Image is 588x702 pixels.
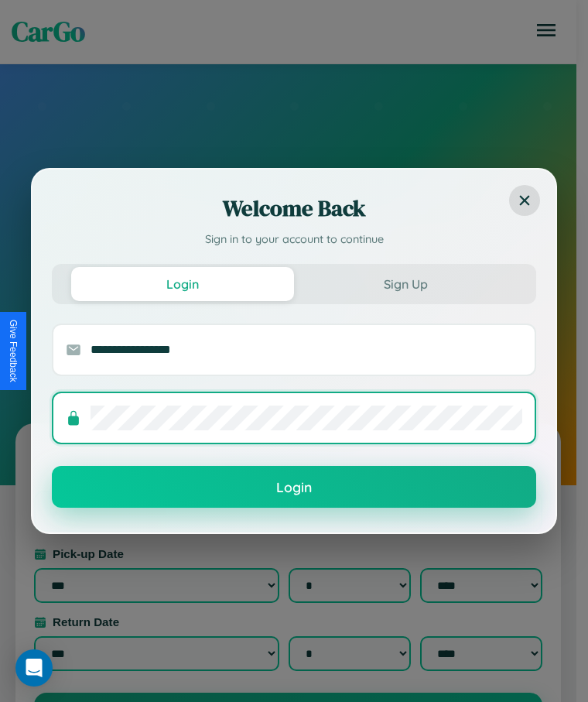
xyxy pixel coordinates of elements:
div: Open Intercom Messenger [15,649,53,687]
button: Sign Up [294,267,517,301]
div: Give Feedback [8,320,19,382]
button: Login [71,267,294,301]
p: Sign in to your account to continue [52,231,536,248]
h2: Welcome Back [52,193,536,224]
button: Login [52,466,536,508]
